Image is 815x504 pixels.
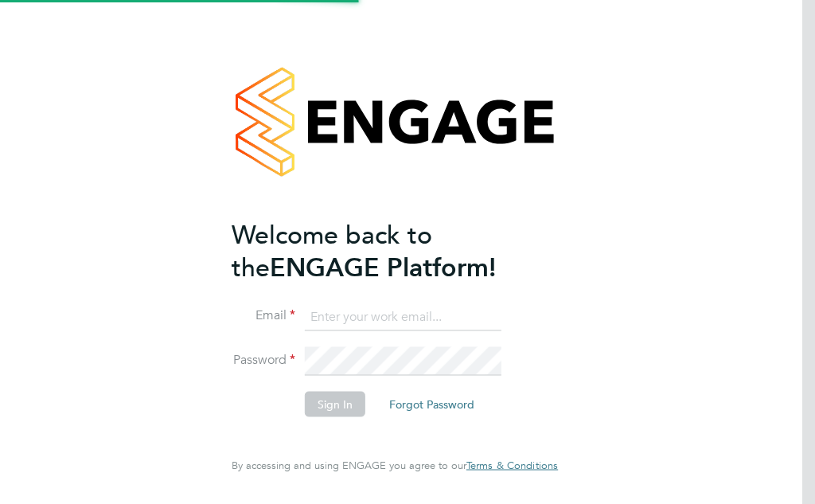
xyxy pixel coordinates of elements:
label: Password [232,352,295,369]
span: Welcome back to the [232,219,432,283]
a: Terms & Conditions [466,459,558,472]
input: Enter your work email... [305,303,501,331]
button: Forgot Password [376,392,487,417]
button: Sign In [305,392,365,417]
h2: ENGAGE Platform! [232,218,542,283]
span: By accessing and using ENGAGE you agree to our [232,459,558,472]
label: Email [232,307,295,324]
span: Terms & Conditions [466,459,558,472]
